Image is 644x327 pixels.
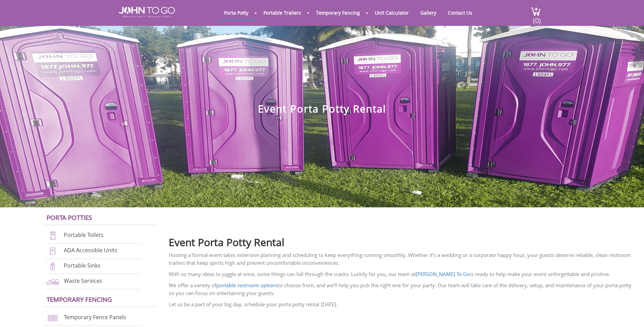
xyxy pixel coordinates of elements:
a: Porta Potty [219,6,254,19]
a: Portable Toilets [64,231,104,239]
a: Unit Calculator [370,6,414,19]
span: Hosting a formal event takes extensive planning and scheduling to keep everything running smoothl... [169,252,631,266]
img: portable-toilets-new.png [45,231,60,240]
a: Portable Trailers [258,6,306,19]
span: Let us be a part of your big day, schedule your porta potty rental [DATE]. [169,301,337,308]
img: JOHN to go [119,7,175,18]
img: ADA-units-new.png [45,246,60,256]
a: [PERSON_NAME] To Go [416,271,470,277]
img: waste-services-new.png [45,277,60,286]
span: (0) [533,11,541,25]
a: portable restroom options [216,282,278,289]
a: Gallery [415,6,441,19]
a: Temporary Fence Panels [64,313,126,321]
a: Contact Us [443,6,477,19]
a: Waste Services [64,277,102,285]
a: ADA Accessible Units [64,246,117,254]
span: We offer a variety of to choose from, and we’ll help you pick the right one for your party. Our t... [169,282,631,296]
button: Live Chat [617,300,644,327]
img: portable-sinks-new.png [45,262,60,271]
a: Portable Sinks [64,262,100,269]
img: cart a [531,7,541,16]
span: With so many ideas to juggle at once, some things can fall through the cracks. Luckily for you, o... [169,271,610,277]
a: Temporary Fencing [47,295,112,304]
img: chan-link-fencing-new.png [45,313,60,323]
h2: Event Porta Potty Rental [169,233,634,248]
a: Porta Potties [47,213,92,222]
a: Temporary Fencing [311,6,365,19]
